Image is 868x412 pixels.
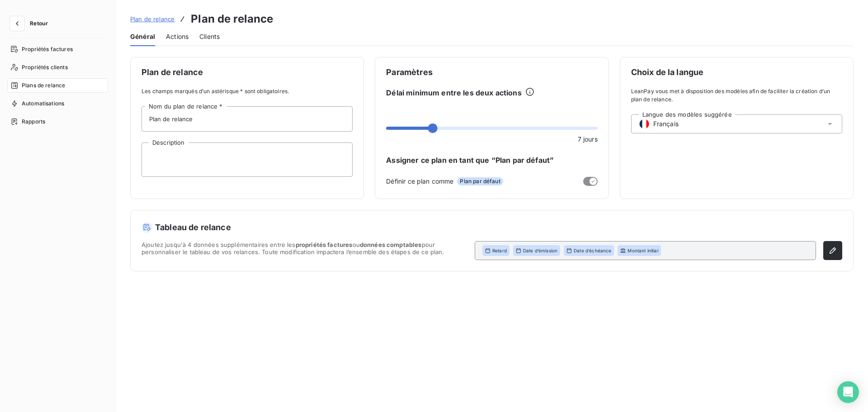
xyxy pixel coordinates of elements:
[7,16,55,31] button: Retour
[386,155,597,166] span: Assigner ce plan en tant que “Plan par défaut”
[142,221,842,234] h5: Tableau de relance
[22,45,73,53] span: Propriétés factures
[166,32,189,41] span: Actions
[22,99,64,108] span: Automatisations
[523,247,557,254] span: Date d’émission
[386,87,521,98] span: Délai minimum entre les deux actions
[653,119,679,128] span: Français
[7,114,108,129] a: Rapports
[574,247,611,254] span: Date d’échéance
[360,241,422,248] span: données comptables
[30,21,48,26] span: Retour
[130,32,155,41] span: Général
[142,87,353,95] span: Les champs marqués d’un astérisque * sont obligatoires.
[7,78,108,93] a: Plans de relance
[7,96,108,111] a: Automatisations
[142,68,353,76] span: Plan de relance
[296,241,353,248] span: propriétés factures
[386,176,453,186] span: Définir ce plan comme
[130,14,175,24] a: Plan de relance
[627,247,658,254] span: Montant initial
[837,381,859,403] div: Open Intercom Messenger
[199,32,220,41] span: Clients
[631,68,842,76] span: Choix de la langue
[7,42,108,57] a: Propriétés factures
[7,60,108,75] a: Propriétés clients
[386,68,597,76] span: Paramètres
[457,177,503,185] span: Plan par défaut
[191,11,273,27] h3: Plan de relance
[22,63,68,71] span: Propriétés clients
[130,15,175,23] span: Plan de relance
[631,87,842,104] span: LeanPay vous met à disposition des modèles afin de faciliter la création d’un plan de relance.
[142,106,353,132] input: placeholder
[492,247,507,254] span: Retard
[142,241,467,260] span: Ajoutez jusqu'à 4 données supplémentaires entre les ou pour personnaliser le tableau de vos relan...
[22,81,65,90] span: Plans de relance
[578,134,598,144] span: 7 jours
[22,118,45,126] span: Rapports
